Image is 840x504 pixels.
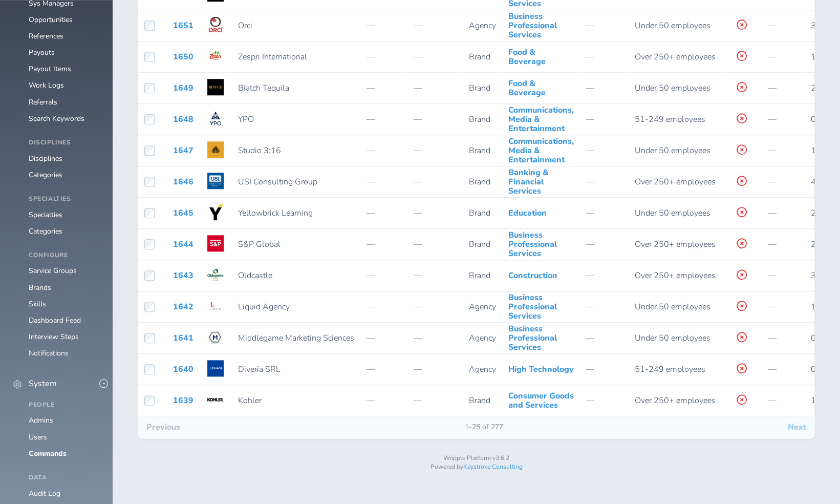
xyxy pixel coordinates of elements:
[207,204,224,220] img: Logo
[29,266,77,276] a: Service Groups
[468,20,496,31] span: Agency
[586,364,594,375] span: —
[207,79,224,95] img: Logo
[634,176,715,187] span: Over 250+ employees
[768,114,776,125] span: —
[586,301,594,312] span: —
[468,145,490,156] span: Brand
[238,20,252,31] span: Orci
[634,82,710,94] span: Under 50 employees
[586,270,594,281] span: —
[366,21,401,30] p: —
[634,270,715,281] span: Over 250+ employees
[586,332,594,344] span: —
[468,82,490,94] span: Brand
[29,154,62,163] a: Disciplines
[238,395,261,406] span: Kohler
[768,20,776,31] span: —
[468,176,490,187] span: Brand
[207,173,224,189] img: Logo
[238,114,253,125] span: YPO
[238,364,280,375] span: Diveria SRL
[238,176,317,187] span: USI Consulting Group
[366,333,401,343] p: —
[29,332,79,342] a: Interview Steps
[508,364,573,375] a: High Technology
[811,364,816,375] span: 0
[768,364,776,375] span: —
[138,464,814,471] p: Powered by
[366,302,401,311] p: —
[768,395,776,406] span: —
[29,196,100,203] h4: Specialties
[29,432,47,442] a: Users
[634,332,710,344] span: Under 50 employees
[414,83,457,93] p: —
[207,110,224,127] img: Logo
[366,271,401,280] p: —
[768,82,776,94] span: —
[468,114,490,125] span: Brand
[414,365,457,374] p: —
[811,176,816,187] span: 4
[29,64,71,74] a: Payout Items
[811,270,816,281] span: 3
[811,145,816,156] span: 1
[634,301,710,312] span: Under 50 employees
[634,364,705,375] span: 51-249 employees
[586,51,594,62] span: —
[768,145,776,156] span: —
[29,415,53,425] a: Admins
[366,396,401,405] p: —
[29,48,55,57] a: Payouts
[634,395,715,406] span: Over 250+ employees
[29,252,100,259] h4: Configure
[366,52,401,61] p: —
[634,114,705,125] span: 51-249 employees
[29,15,73,25] a: Opportunities
[508,78,545,98] a: Food & Beverage
[207,16,224,33] img: Logo
[207,391,224,408] img: Logo
[207,298,224,314] img: Logo
[29,283,51,292] a: Brands
[207,235,224,251] img: Logo
[173,207,193,219] a: 1645
[29,139,100,146] h4: Disciplines
[768,301,776,312] span: —
[508,47,545,67] a: Food & Beverage
[29,114,84,123] a: Search Keywords
[207,266,224,283] img: Logo
[173,395,193,406] a: 1639
[811,332,816,344] span: 0
[468,207,490,219] span: Brand
[414,396,457,405] p: —
[207,48,224,64] img: Logo
[468,301,496,312] span: Agency
[586,395,594,406] span: —
[207,141,224,158] img: Logo
[99,379,108,388] button: -
[238,270,272,281] span: Oldcastle
[586,239,594,250] span: —
[811,20,816,31] span: 3
[29,449,67,458] a: Commands
[463,463,523,471] a: Keystroke Consulting
[811,239,816,250] span: 2
[366,365,401,374] p: —
[634,207,710,219] span: Under 50 employees
[29,402,100,409] h4: People
[29,80,64,90] a: Work Logs
[173,51,193,62] a: 1650
[366,240,401,249] p: —
[207,329,224,345] img: Logo
[414,302,457,311] p: —
[173,82,193,94] a: 1649
[173,364,193,375] a: 1640
[508,11,556,41] a: Business Professional Services
[468,364,496,375] span: Agency
[586,114,594,125] span: —
[508,292,556,322] a: Business Professional Services
[508,323,556,353] a: Business Professional Services
[414,52,457,61] p: —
